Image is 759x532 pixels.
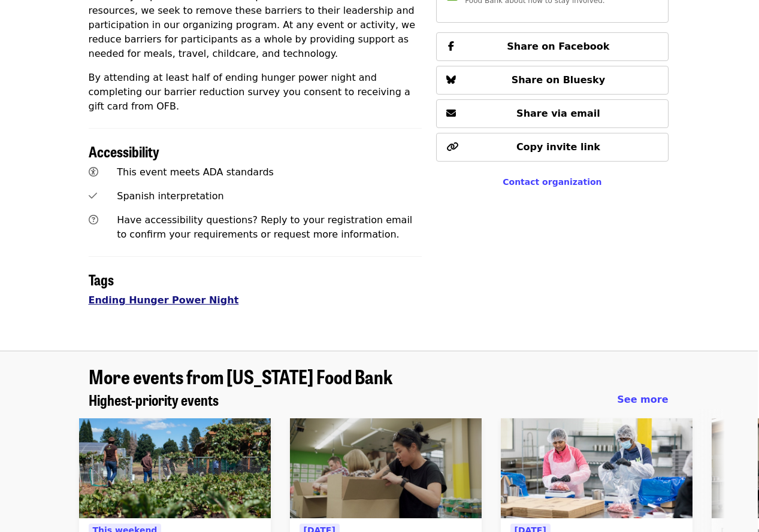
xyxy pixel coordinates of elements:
a: See more [617,393,668,407]
span: Highest-priority events [89,389,219,410]
div: Spanish interpretation [117,189,422,203]
span: Share via email [516,108,600,119]
img: Oct/Nov/Dec - Beaverton: Repack/Sort (age 10+) organized by Oregon Food Bank [501,418,693,519]
i: universal-access icon [89,166,98,178]
img: Portland Dig In!: Eastside Learning Garden (all ages) - Aug/Sept/Oct organized by Oregon Food Bank [79,418,271,519]
span: See more [617,394,668,405]
a: Highest-priority events [89,391,219,409]
i: question-circle icon [89,214,98,226]
span: Share on Facebook [507,41,609,52]
button: Share via email [436,99,668,128]
img: Oct/Nov/Dec - Portland: Repack/Sort (age 8+) organized by Oregon Food Bank [290,418,482,519]
a: Contact organization [503,177,601,187]
span: Copy invite link [516,141,600,153]
div: Highest-priority events [79,391,678,409]
span: More events from [US_STATE] Food Bank [89,362,392,390]
span: Accessibility [89,141,159,162]
button: Copy invite link [436,133,668,162]
span: Share on Bluesky [512,74,606,86]
p: By attending at least half of ending hunger power night and completing our barrier reduction surv... [89,71,422,114]
button: Share on Bluesky [436,66,668,95]
span: This event meets ADA standards [117,166,274,178]
span: Tags [89,269,114,290]
span: Have accessibility questions? Reply to your registration email to confirm your requirements or re... [117,214,412,240]
a: Ending Hunger Power Night [89,294,239,306]
i: check icon [89,190,97,202]
button: Share on Facebook [436,32,668,61]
